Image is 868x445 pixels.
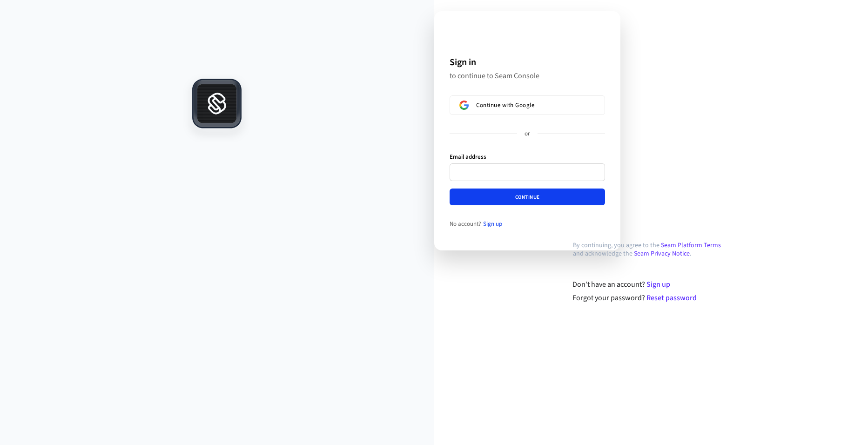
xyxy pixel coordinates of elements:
[450,189,605,205] button: Continue
[450,95,605,115] button: Sign in with GoogleContinue with Google
[572,292,729,303] div: Forgot your password?
[450,71,605,81] p: to continue to Seam Console
[483,220,502,228] a: Sign up
[573,241,729,258] p: By continuing, you agree to the and acknowledge the .
[661,241,721,250] a: Seam Platform Terms
[459,101,469,110] img: Sign in with Google
[572,279,729,290] div: Don't have an account?
[476,101,534,109] span: Continue with Google
[450,55,605,69] h1: Sign in
[450,153,486,162] label: Email address
[634,249,690,258] a: Seam Privacy Notice
[450,220,481,228] span: No account?
[525,130,530,138] p: or
[646,279,670,290] a: Sign up
[646,293,697,303] a: Reset password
